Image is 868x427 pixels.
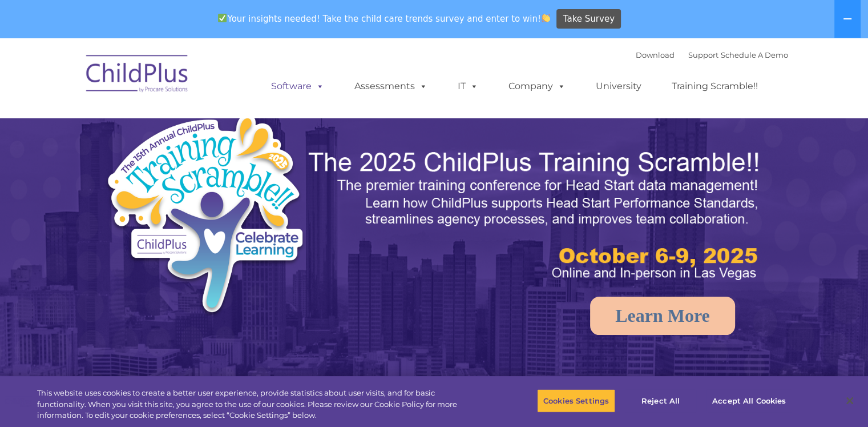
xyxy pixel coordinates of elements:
[159,122,207,131] span: Phone number
[590,297,735,335] a: Learn More
[37,388,478,421] div: This website uses cookies to create a better user experience, provide statistics about user visit...
[497,75,577,98] a: Company
[80,47,195,104] img: ChildPlus by Procare Solutions
[688,50,718,59] a: Support
[625,389,696,413] button: Reject All
[556,9,621,29] a: Take Survey
[260,75,336,98] a: Software
[660,75,769,98] a: Training Scramble!!
[537,389,615,413] button: Cookies Settings
[721,50,788,59] a: Schedule A Demo
[213,7,555,30] span: Your insights needed! Take the child care trends survey and enter to win!
[343,75,439,98] a: Assessments
[542,14,550,22] img: 👏
[837,388,862,413] button: Close
[584,75,653,98] a: University
[636,50,788,59] font: |
[563,9,615,29] span: Take Survey
[636,50,675,59] a: Download
[446,75,490,98] a: IT
[706,389,792,413] button: Accept All Cookies
[159,75,193,84] span: Last name
[218,14,227,22] img: ✅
